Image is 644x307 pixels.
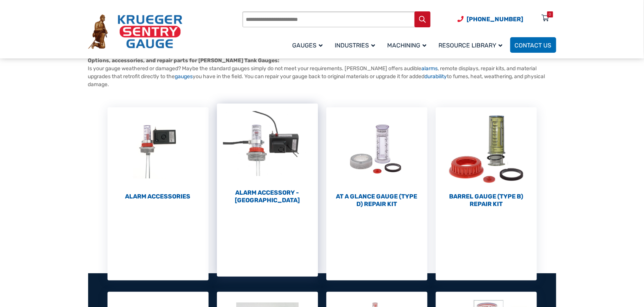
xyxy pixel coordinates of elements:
[326,107,427,208] a: Visit product category At a Glance Gauge (Type D) Repair Kit
[326,193,427,208] h2: At a Glance Gauge (Type D) Repair Kit
[515,42,552,49] span: Contact Us
[335,42,375,49] span: Industries
[88,57,280,64] strong: Options, accessories, and repair parts for [PERSON_NAME] Tank Gauges:
[88,14,182,49] img: Krueger Sentry Gauge
[217,189,318,204] h2: Alarm Accessory - [GEOGRAPHIC_DATA]
[458,14,524,24] a: Phone Number (920) 434-8860
[467,16,524,23] span: [PHONE_NUMBER]
[88,57,556,88] p: Is your gauge weathered or damaged? Maybe the standard gauges simply do not meet your requirement...
[326,107,427,191] img: At a Glance Gauge (Type D) Repair Kit
[425,73,447,80] a: durability
[108,107,209,200] a: Visit product category Alarm Accessories
[108,193,209,200] h2: Alarm Accessories
[217,104,318,204] a: Visit product category Alarm Accessory - DC
[288,36,331,54] a: Gauges
[175,73,193,80] a: gauges
[108,107,209,191] img: Alarm Accessories
[510,37,556,53] a: Contact Us
[436,107,537,191] img: Barrel Gauge (Type B) Repair Kit
[422,65,438,72] a: alarms
[331,36,383,54] a: Industries
[439,42,503,49] span: Resource Library
[434,36,510,54] a: Resource Library
[549,11,551,17] div: 0
[217,104,318,187] img: Alarm Accessory - DC
[293,42,323,49] span: Gauges
[388,42,427,49] span: Machining
[436,193,537,208] h2: Barrel Gauge (Type B) Repair Kit
[436,107,537,208] a: Visit product category Barrel Gauge (Type B) Repair Kit
[383,36,434,54] a: Machining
